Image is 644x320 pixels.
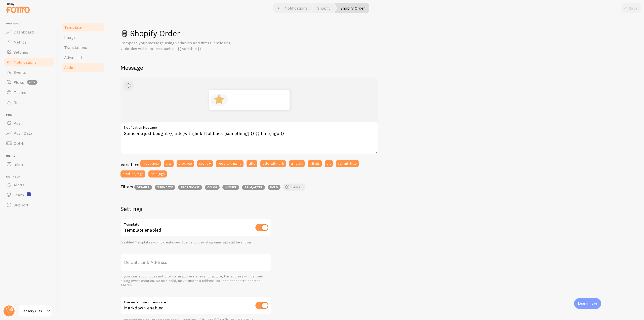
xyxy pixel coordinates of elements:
[3,57,55,67] a: Notifications
[14,192,24,197] span: Learn
[260,160,286,167] button: title_with_link
[64,55,82,60] span: Advanced
[3,180,55,190] a: Alerts
[209,90,229,110] img: Fomo
[14,70,26,75] span: Events
[61,62,105,73] a: Actions
[5,1,30,14] img: fomo-relay-logo-orange.svg
[14,141,25,146] span: Opt-In
[14,50,28,55] span: Settings
[268,185,280,190] span: bold
[3,190,55,200] a: Learn
[177,160,194,167] button: province
[325,160,333,167] button: url
[27,192,31,196] svg: <p>Watch New Feature Tutorials!</p>
[120,240,271,245] div: Disabled Templates won't create new Events, but existing ones will still be shown
[120,274,271,288] div: If your connection does not provide an address at event capture, this address will be used during...
[6,22,55,25] span: Pop-ups
[61,22,105,32] a: Template
[140,160,161,167] button: first_name
[61,52,105,62] a: Advanced
[64,65,77,70] span: Actions
[3,200,55,210] a: Support
[18,305,52,317] a: Sensory Classroom
[289,160,305,167] button: amount
[22,308,46,314] span: Sensory Classroom
[222,185,239,190] span: number
[148,170,167,177] button: time_ago
[14,80,24,85] span: Flows
[178,185,202,190] span: propercase
[164,160,174,167] button: city
[3,87,55,97] a: Theme
[336,160,359,167] button: variant_title
[14,60,36,65] span: Notifications
[3,159,55,169] a: Inline
[120,184,133,190] h3: Filters
[3,47,55,57] a: Settings
[14,40,27,45] span: Metrics
[120,122,378,130] label: Notification Message
[14,182,24,187] span: Alerts
[14,90,26,95] span: Theme
[216,160,244,167] button: recipient_name
[578,301,597,306] p: Learn more
[14,121,23,126] span: Push
[3,67,55,77] a: Events
[3,138,55,148] a: Opt-In
[3,27,55,37] a: Dashboard
[14,29,34,34] span: Dashboard
[6,154,55,158] span: Inline
[247,160,257,167] button: title
[197,160,213,167] button: country
[3,37,55,47] a: Metrics
[120,40,241,52] p: Compose your message using variables and filters, enclosing variables within braces such as {{ va...
[64,25,82,30] span: Template
[3,118,55,128] a: Push
[120,162,139,167] h3: Variables
[308,160,322,167] button: initials
[155,185,175,190] span: truncate
[205,185,220,190] span: color
[64,45,87,50] span: Translations
[6,175,55,179] span: Get Help
[61,32,105,42] a: Image
[64,35,75,40] span: Image
[14,100,24,105] span: Rules
[120,170,145,177] button: product_tags
[120,219,271,237] div: Template enabled
[120,64,632,72] h2: Message
[14,202,28,207] span: Support
[120,297,271,315] div: Markdown enabled
[3,128,55,138] a: Push Data
[283,184,305,191] a: View all
[120,28,632,39] h1: Shopify Order
[574,298,601,309] div: Learn more
[3,97,55,108] a: Rules
[3,77,55,87] a: Flows beta
[14,131,32,136] span: Push Data
[27,80,37,85] span: beta
[61,42,105,52] a: Translations
[120,254,271,271] label: Default Link Address
[134,185,152,190] span: default
[242,185,265,190] span: trim_after
[14,162,23,167] span: Inline
[120,205,271,213] h2: Settings
[6,114,55,117] span: Push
